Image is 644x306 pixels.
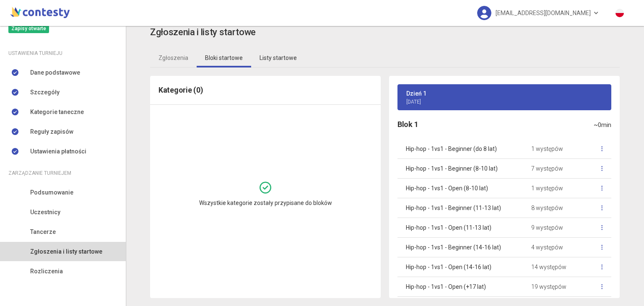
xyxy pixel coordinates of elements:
span: Tancerze [30,227,56,236]
p: Hip-hop - 1vs1 - Beginner (11-13 lat) [406,203,514,213]
p: Hip-hop - 1vs1 - Beginner (8-10 lat) [406,164,514,173]
p: Wszystkie kategorie zostały przypisane do bloków [199,198,332,207]
span: Dane podstawowe [30,68,80,77]
p: [DATE] [406,98,602,106]
p: Hip-hop - 1vs1 - Beginner (14-16 lat) [406,243,514,252]
span: Szczegóły [30,88,60,97]
span: Zapisy otwarte [8,24,49,33]
span: Blok 1 [397,120,418,129]
span: Ustawienia płatności [30,147,86,156]
app-title: sidebar.management.starting-list [150,25,620,40]
div: 8 występów [531,203,573,213]
span: Kategorie (0) [158,86,203,94]
div: 14 występów [531,262,573,272]
a: Listy startowe [251,48,305,67]
span: Reguły zapisów [30,127,73,136]
span: Rozliczenia [30,267,63,276]
p: Dzień 1 [406,89,602,98]
div: 4 występów [531,243,573,252]
span: Podsumowanie [30,188,73,197]
div: 1 występów [531,184,573,193]
h3: Zgłoszenia i listy startowe [150,25,256,40]
div: 1 występów [531,144,573,153]
div: Ustawienia turnieju [8,49,117,58]
p: Hip-hop - 1vs1 - Beginner (do 8 lat) [406,144,514,153]
span: Uczestnicy [30,207,60,217]
div: 7 występów [531,164,573,173]
p: Hip-hop - 1vs1 - Open (11-13 lat) [406,223,514,232]
p: Hip-hop - 1vs1 - Open (+17 lat) [406,282,514,291]
p: Hip-hop - 1vs1 - Open (14-16 lat) [406,262,514,272]
p: Hip-hop - 1vs1 - Open (8-10 lat) [406,184,514,193]
span: [EMAIL_ADDRESS][DOMAIN_NAME] [496,4,591,22]
div: 9 występów [531,223,573,232]
div: 19 występów [531,282,573,291]
a: Bloki startowe [197,48,251,67]
div: ~0min [594,120,611,130]
a: Zgłoszenia [150,48,197,67]
span: Kategorie taneczne [30,107,84,117]
span: Zgłoszenia i listy startowe [30,247,102,256]
span: Zarządzanie turniejem [8,169,71,178]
